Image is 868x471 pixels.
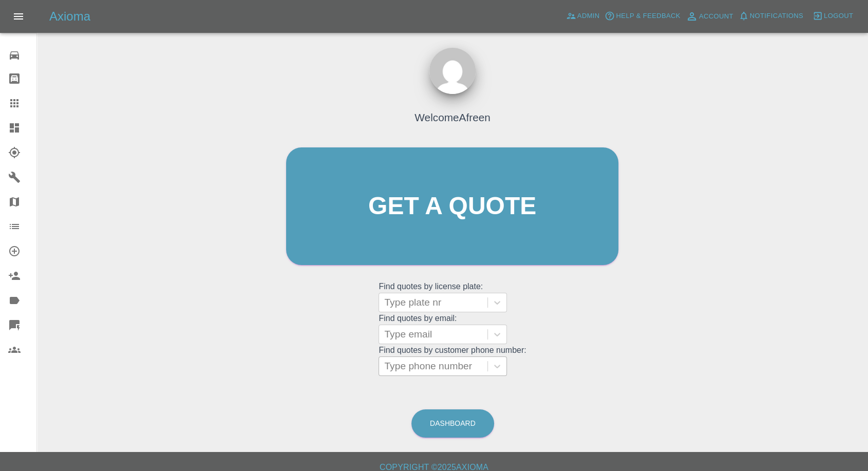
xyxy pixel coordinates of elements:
[379,314,526,344] grid: Find quotes by email:
[429,48,476,94] img: ...
[286,147,618,265] a: Get a quote
[824,10,853,22] span: Logout
[49,8,90,25] h5: Axioma
[750,10,803,22] span: Notifications
[602,8,683,24] button: Help & Feedback
[6,4,31,29] button: Open drawer
[683,8,736,25] a: Account
[616,10,680,22] span: Help & Feedback
[810,8,856,24] button: Logout
[736,8,806,24] button: Notifications
[379,282,526,312] grid: Find quotes by license plate:
[577,10,600,22] span: Admin
[563,8,602,24] a: Admin
[414,109,490,125] h4: Welcome Afreen
[699,11,733,23] span: Account
[411,409,494,438] a: Dashboard
[379,346,526,376] grid: Find quotes by customer phone number:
